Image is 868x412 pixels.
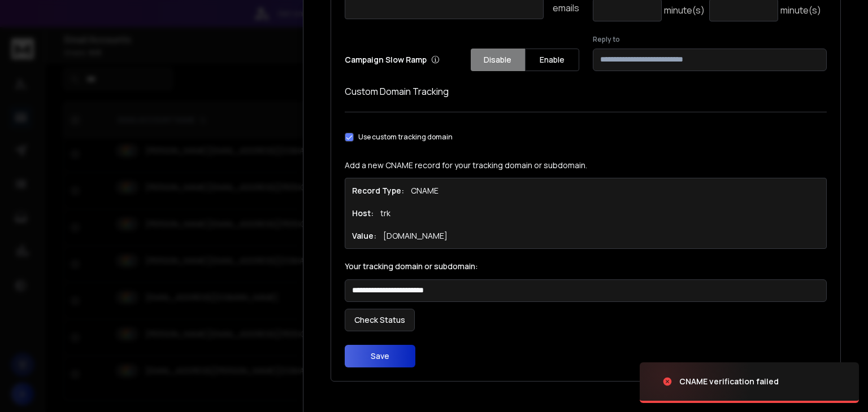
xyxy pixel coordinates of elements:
[352,208,374,219] h1: Host:
[345,85,827,98] h1: Custom Domain Tracking
[345,345,415,367] button: Save
[553,1,579,15] p: emails
[345,262,827,270] label: Your tracking domain or subdomain:
[380,208,390,219] p: trk
[640,351,753,412] img: image
[383,230,448,242] p: [DOMAIN_NAME]
[411,185,439,196] p: CNAME
[352,230,376,242] h1: Value:
[345,160,827,171] p: Add a new CNAME record for your tracking domain or subdomain.
[471,49,525,71] button: Disable
[352,185,404,196] h1: Record Type:
[593,35,827,44] label: Reply to
[345,309,415,331] button: Check Status
[679,376,779,387] div: CNAME verification failed
[664,3,705,17] p: minute(s)
[358,133,453,142] label: Use custom tracking domain
[780,3,821,17] p: minute(s)
[345,54,440,65] p: Campaign Slow Ramp
[525,49,579,71] button: Enable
